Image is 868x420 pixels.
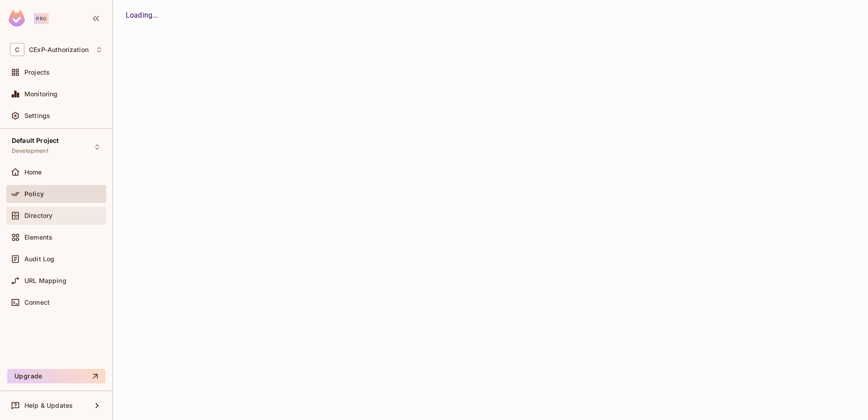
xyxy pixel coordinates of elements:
[12,147,48,155] span: Development
[29,46,89,53] span: Workspace: CExP-Authorization
[24,299,50,306] span: Connect
[24,112,50,119] span: Settings
[34,13,49,24] div: Pro
[126,10,855,21] div: Loading...
[24,277,66,284] span: URL Mapping
[24,169,42,176] span: Home
[24,190,44,198] span: Policy
[24,255,54,263] span: Audit Log
[9,10,25,27] img: SReyMgAAAABJRU5ErkJggg==
[12,137,59,144] span: Default Project
[10,43,24,56] span: C
[7,369,105,383] button: Upgrade
[24,90,58,98] span: Monitoring
[24,69,50,76] span: Projects
[24,402,73,409] span: Help & Updates
[24,234,52,241] span: Elements
[24,212,52,219] span: Directory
